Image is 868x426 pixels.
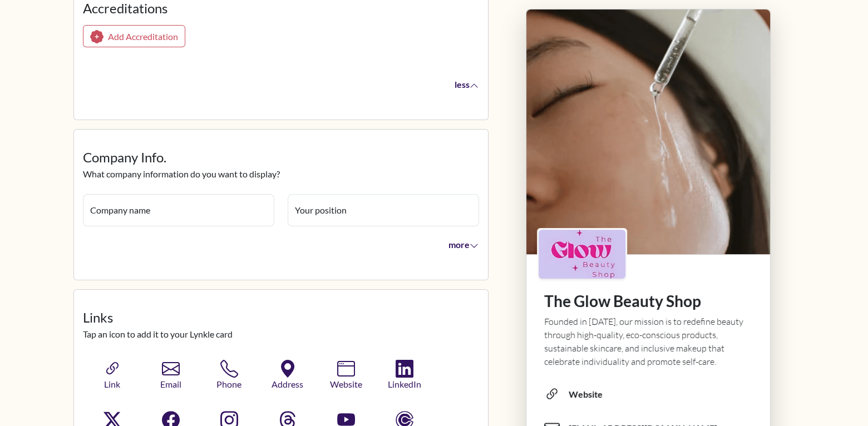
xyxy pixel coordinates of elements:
[148,378,194,391] span: Email
[441,233,479,255] button: more
[83,147,479,167] legend: Company Info.
[83,328,479,341] p: Tap an icon to add it to your Lynkle card
[448,239,479,250] span: more
[447,73,479,95] button: less
[544,292,752,311] h1: The Glow Beauty Shop
[90,378,135,391] span: Link
[323,378,369,391] span: Website
[455,79,479,90] span: less
[378,359,431,392] button: LinkedIn
[319,359,373,392] button: Website
[569,388,603,402] div: Website
[261,359,314,392] button: Address
[544,315,752,369] div: Founded in [DATE], our mission is to redefine beauty through high-quality, eco-conscious products...
[544,378,761,412] span: Website
[83,1,479,17] h3: Accreditations
[86,359,139,392] button: Link
[203,359,256,392] button: Phone
[144,359,198,392] button: Email
[539,230,625,279] img: logo
[206,378,252,391] span: Phone
[108,31,178,42] span: Add Accreditation
[265,378,310,391] span: Address
[526,9,770,254] img: profile picture
[83,167,479,181] p: What company information do you want to display?
[83,308,479,328] legend: Links
[83,25,185,47] button: Add Accreditation
[382,378,427,391] span: LinkedIn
